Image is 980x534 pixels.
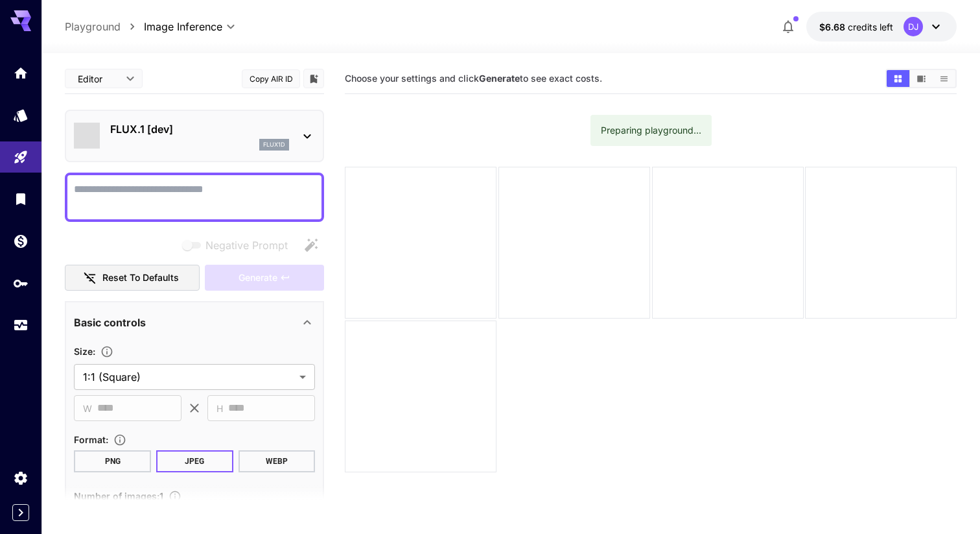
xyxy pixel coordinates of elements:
div: Basic controls [74,307,315,338]
div: Wallet [13,233,29,249]
div: Show images in grid viewShow images in video viewShow images in list view [885,69,957,88]
div: Preparing playground... [601,119,701,142]
span: H [216,401,223,416]
div: $6.678 [819,20,893,34]
span: Format : [74,434,108,445]
span: credits left [848,21,893,32]
span: Choose your settings and click to see exact costs. [345,73,602,84]
span: Negative Prompt [205,237,288,253]
button: Expand sidebar [12,504,29,521]
div: Usage [13,317,29,334]
span: 1:1 (Square) [83,369,294,385]
div: DJ [904,17,923,36]
p: flux1d [263,140,285,149]
p: FLUX.1 [dev] [110,121,289,137]
button: Choose the file format for the output image. [108,433,132,446]
div: API Keys [13,275,29,291]
nav: breadcrumb [65,19,144,34]
div: Settings [13,470,29,486]
span: $6.68 [819,21,848,32]
button: Reset to defaults [65,265,200,291]
button: WEBP [239,450,316,472]
div: Playground [13,149,29,165]
button: Show images in video view [910,70,933,87]
button: Add to library [308,71,320,86]
div: Home [13,65,29,81]
button: PNG [74,450,151,472]
span: Size : [74,346,95,357]
span: Editor [78,72,118,86]
button: JPEG [156,450,233,472]
span: Negative prompts are not compatible with the selected model. [180,237,298,253]
button: Show images in grid view [887,70,909,87]
a: Playground [65,19,121,34]
div: Models [13,107,29,123]
button: $6.678DJ [806,12,957,42]
div: Library [13,191,29,207]
span: Image Inference [144,19,222,34]
button: Show images in list view [933,70,955,87]
p: Basic controls [74,315,146,330]
b: Generate [479,73,520,84]
span: W [83,401,92,416]
button: Copy AIR ID [242,69,300,88]
button: Adjust the dimensions of the generated image by specifying its width and height in pixels, or sel... [95,345,119,358]
div: FLUX.1 [dev]flux1d [74,116,315,156]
